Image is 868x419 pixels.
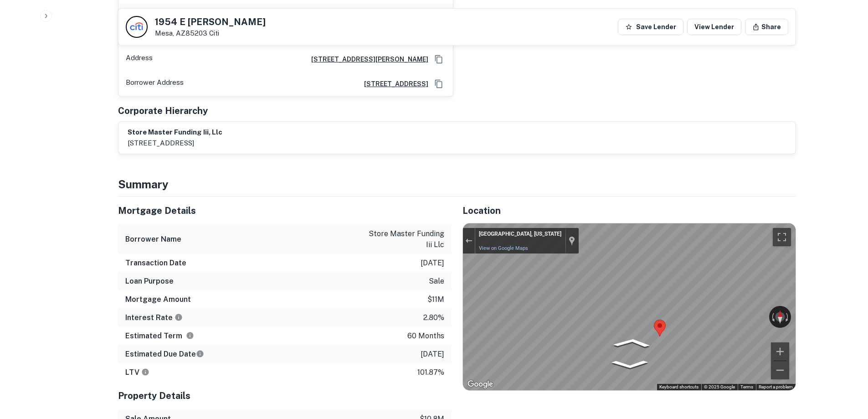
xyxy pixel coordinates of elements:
button: Exit the Street View [463,235,475,247]
h5: Corporate Hierarchy [118,104,208,118]
h6: Interest Rate [125,312,183,323]
h6: Loan Purpose [125,276,174,287]
button: Toggle fullscreen view [773,228,791,246]
button: Reset the view [776,306,785,328]
h5: Mortgage Details [118,204,452,217]
button: Copy Address [432,52,446,66]
a: Citi [209,29,219,37]
button: Copy Address [432,77,446,91]
h6: Transaction Date [125,258,186,269]
path: Go South [602,358,657,371]
div: Map [463,223,796,390]
h6: Borrower Name [125,234,181,245]
h4: Summary [118,176,796,192]
img: Google [465,378,495,390]
h6: store master funding iii, llc [128,127,222,138]
span: © 2025 Google [704,384,735,389]
iframe: Chat Widget [822,346,868,390]
div: Street View [463,223,796,390]
p: [STREET_ADDRESS] [128,138,222,149]
button: Save Lender [618,19,683,35]
a: [STREET_ADDRESS][PERSON_NAME] [304,54,428,64]
svg: Estimate is based on a standard schedule for this type of loan. [196,350,204,358]
a: Report a problem [759,384,793,389]
p: 2.80% [423,312,444,323]
a: Terms (opens in new tab) [740,384,753,389]
svg: The interest rates displayed on the website are for informational purposes only and may be report... [175,313,183,321]
button: Rotate counterclockwise [769,306,776,328]
p: [DATE] [421,349,444,360]
h6: Mortgage Amount [125,294,191,305]
p: 60 months [407,331,444,341]
a: Open this area in Google Maps (opens a new window) [465,378,495,390]
path: Go North [603,336,661,350]
h5: 1954 E [PERSON_NAME] [155,17,266,26]
h5: Property Details [118,389,452,403]
button: Keyboard shortcuts [659,384,699,390]
a: View Lender [687,19,741,35]
svg: LTVs displayed on the website are for informational purposes only and may be reported incorrectly... [141,368,149,376]
button: Share [745,19,788,35]
h6: Estimated Due Date [125,349,204,360]
p: [DATE] [421,258,444,269]
div: [GEOGRAPHIC_DATA], [US_STATE] [479,231,561,238]
p: Address [126,52,153,66]
h5: Location [462,204,796,217]
a: View on Google Maps [479,245,528,251]
a: [STREET_ADDRESS] [357,79,428,89]
button: Rotate clockwise [785,306,791,328]
h6: LTV [125,367,149,378]
p: 101.87% [417,367,444,378]
p: $11m [427,294,444,305]
h6: Estimated Term [125,331,194,341]
p: store master funding iii llc [362,228,444,250]
button: Zoom out [771,361,789,379]
p: Mesa, AZ85203 [155,29,266,37]
p: sale [429,276,444,287]
svg: Term is based on a standard schedule for this type of loan. [186,331,194,340]
p: Borrower Address [126,77,184,91]
a: Show location on map [569,236,575,246]
button: Zoom in [771,342,789,361]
